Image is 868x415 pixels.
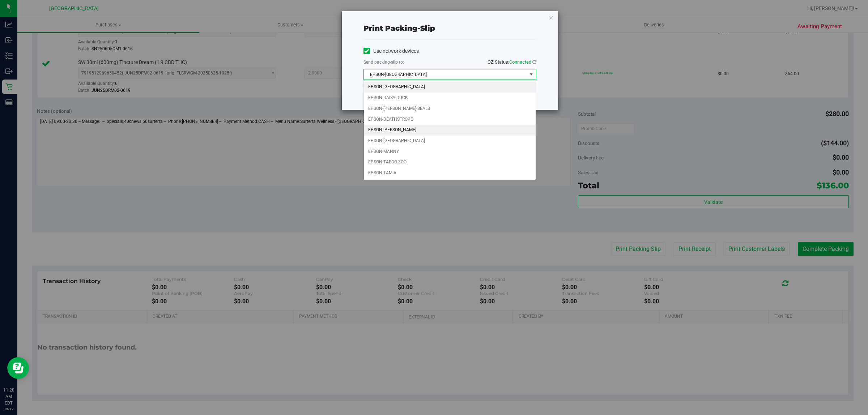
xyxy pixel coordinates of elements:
[364,69,527,80] span: EPSON-[GEOGRAPHIC_DATA]
[364,136,536,146] li: EPSON-[GEOGRAPHIC_DATA]
[364,146,536,157] li: EPSON-MANNY
[364,93,536,103] li: EPSON-DAISY-DUCK
[364,157,536,168] li: EPSON-TABOO-ZOO
[364,103,536,114] li: EPSON-[PERSON_NAME]-SEALS
[363,24,435,33] span: Print packing-slip
[7,357,29,379] iframe: Resource center
[488,59,536,65] span: QZ Status:
[364,168,536,179] li: EPSON-TAMIA
[364,125,536,136] li: EPSON-[PERSON_NAME]
[363,59,404,65] label: Send packing-slip to:
[509,59,531,65] span: Connected
[363,47,419,55] label: Use network devices
[527,69,536,80] span: select
[364,82,536,93] li: EPSON-[GEOGRAPHIC_DATA]
[364,114,536,125] li: EPSON-DEATHSTROKE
